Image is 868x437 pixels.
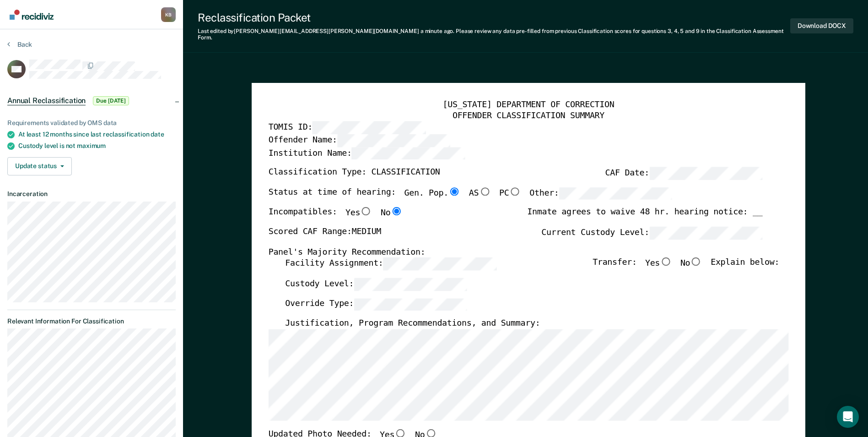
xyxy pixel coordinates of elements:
[593,257,779,278] div: Transfer: Explain below:
[354,278,467,290] input: Custody Level:
[390,207,402,215] input: No
[354,298,467,311] input: Override Type:
[499,187,521,200] label: PC
[541,226,762,239] label: Current Custody Level:
[351,147,465,159] input: Institution Name:
[381,207,403,219] label: No
[690,257,702,266] input: No
[268,246,762,257] div: Panel's Majority Recommendation:
[268,147,465,159] label: Institution Name:
[425,429,437,437] input: No
[285,257,496,270] label: Facility Assignment:
[7,317,176,325] dt: Relevant Information For Classification
[527,207,762,226] div: Inmate agrees to waive 48 hr. hearing notice: __
[337,134,450,147] input: Offender Name:
[18,131,176,138] div: At least 12 months since last reclassification
[479,187,491,195] input: AS
[161,7,176,22] button: Profile dropdown button
[313,121,426,134] input: TOMIS ID:
[268,187,672,207] div: Status at time of hearing:
[469,187,491,200] label: AS
[285,298,467,311] label: Override Type:
[394,429,406,437] input: Yes
[268,134,450,147] label: Offender Name:
[345,207,372,219] label: Yes
[268,99,788,110] div: [US_STATE] DEPARTMENT OF CORRECTION
[18,142,176,150] div: Custody level is not
[360,207,372,215] input: Yes
[151,131,164,138] span: date
[268,110,788,121] div: OFFENDER CLASSIFICATION SUMMARY
[660,257,672,266] input: Yes
[448,187,460,195] input: Gen. Pop.
[7,40,32,49] button: Back
[198,28,790,41] div: Last edited by [PERSON_NAME][EMAIL_ADDRESS][PERSON_NAME][DOMAIN_NAME] . Please review any data pr...
[268,167,440,180] label: Classification Type: CLASSIFICATION
[680,257,702,270] label: No
[7,119,176,127] div: Requirements validated by OMS data
[93,96,129,105] span: Due [DATE]
[529,187,672,200] label: Other:
[268,226,381,239] label: Scored CAF Range: MEDIUM
[7,96,86,105] span: Annual Reclassification
[605,167,762,180] label: CAF Date:
[509,187,521,195] input: PC
[7,157,72,175] button: Update status
[837,406,859,428] div: Open Intercom Messenger
[77,142,106,149] span: maximum
[198,11,790,24] div: Reclassification Packet
[7,190,176,198] dt: Incarceration
[285,318,540,329] label: Justification, Program Recommendations, and Summary:
[649,226,763,239] input: Current Custody Level:
[790,18,853,33] button: Download DOCX
[285,278,467,290] label: Custody Level:
[268,121,426,134] label: TOMIS ID:
[161,7,176,22] div: K B
[649,167,763,180] input: CAF Date:
[404,187,460,200] label: Gen. Pop.
[10,10,54,20] img: Recidiviz
[268,207,402,226] div: Incompatibles:
[559,187,672,200] input: Other:
[421,28,453,34] span: a minute ago
[383,257,496,270] input: Facility Assignment:
[645,257,672,270] label: Yes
